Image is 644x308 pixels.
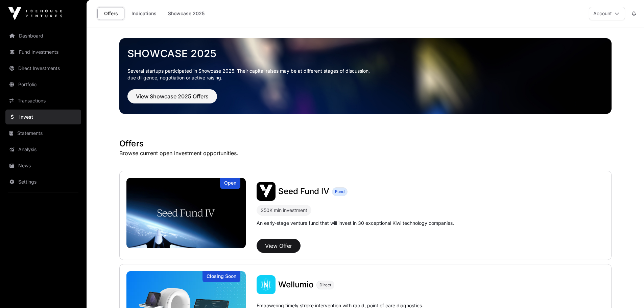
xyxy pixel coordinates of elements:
[5,28,81,43] a: Dashboard
[126,178,246,248] img: Seed Fund IV
[127,7,161,20] a: Indications
[5,174,81,189] a: Settings
[319,282,331,288] span: Direct
[119,38,612,114] img: Showcase 2025
[5,158,81,173] a: News
[257,182,276,201] img: Seed Fund IV
[127,96,217,103] a: View Showcase 2025 Offers
[119,149,612,157] p: Browse current open investment opportunities.
[589,7,625,20] button: Account
[220,178,240,189] div: Open
[257,239,301,253] button: View Offer
[127,89,217,103] button: View Showcase 2025 Offers
[257,205,311,216] div: $50K min investment
[119,138,612,149] h1: Offers
[5,126,81,141] a: Statements
[5,45,81,60] a: Fund Investments
[136,92,209,100] span: View Showcase 2025 Offers
[127,68,603,81] p: Several startups participated in Showcase 2025. Their capital raises may be at different stages o...
[335,189,344,194] span: Fund
[261,206,307,214] div: $50K min investment
[5,77,81,92] a: Portfolio
[5,93,81,108] a: Transactions
[126,178,246,248] a: Seed Fund IVOpen
[278,186,329,196] span: Seed Fund IV
[5,61,81,76] a: Direct Investments
[257,220,454,227] p: An early-stage venture fund that will invest in 30 exceptional Kiwi technology companies.
[257,275,276,294] img: Wellumio
[5,142,81,157] a: Analysis
[97,7,124,20] a: Offers
[5,110,81,124] a: Invest
[278,186,329,197] a: Seed Fund IV
[610,276,644,308] iframe: Chat Widget
[278,279,314,290] a: Wellumio
[8,7,62,20] img: Icehouse Ventures Logo
[164,7,209,20] a: Showcase 2025
[202,271,240,282] div: Closing Soon
[127,47,603,60] a: Showcase 2025
[278,280,314,289] span: Wellumio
